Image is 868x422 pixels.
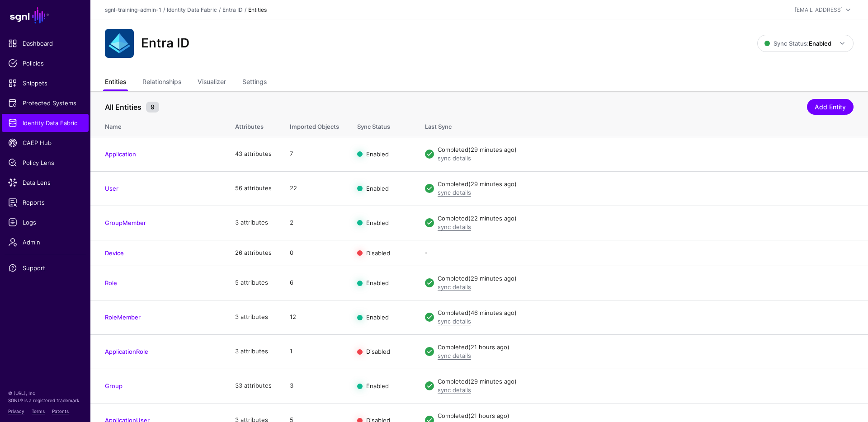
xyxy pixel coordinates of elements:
[438,283,471,291] a: sync details
[366,219,389,226] span: Enabled
[142,74,181,91] a: Relationships
[105,6,161,13] a: sgnl-training-admin-1
[281,300,348,334] td: 12
[281,334,348,369] td: 1
[226,137,281,171] td: 43 attributes
[425,249,428,256] app-datasources-item-entities-syncstatus: -
[438,274,854,283] div: Completed (29 minutes ago)
[281,171,348,206] td: 22
[2,154,89,172] a: Policy Lens
[8,397,82,404] p: SGNL® is a registered trademark
[416,113,868,137] th: Last Sync
[161,6,167,14] div: /
[438,189,471,196] a: sync details
[2,94,89,112] a: Protected Systems
[2,114,89,132] a: Identity Data Fabric
[105,29,134,58] img: svg+xml;base64,PHN2ZyB3aWR0aD0iNjQiIGhlaWdodD0iNjQiIHZpZXdCb3g9IjAgMCA2NCA2NCIgZmlsbD0ibm9uZSIgeG...
[8,389,82,397] p: © [URL], Inc
[146,102,159,113] small: 9
[226,171,281,206] td: 56 attributes
[438,214,854,223] div: Completed (22 minutes ago)
[366,185,389,192] span: Enabled
[366,348,390,355] span: Disabled
[198,74,226,91] a: Visualizer
[226,369,281,403] td: 33 attributes
[8,59,82,68] span: Policies
[438,318,471,325] a: sync details
[438,377,854,386] div: Completed (29 minutes ago)
[2,173,89,192] a: Data Lens
[366,279,389,286] span: Enabled
[8,79,82,88] span: Snippets
[226,334,281,369] td: 3 attributes
[226,113,281,137] th: Attributes
[105,150,136,158] a: Application
[366,382,389,389] span: Enabled
[281,369,348,403] td: 3
[8,198,82,207] span: Reports
[105,279,117,286] a: Role
[105,249,124,257] a: Device
[8,138,82,147] span: CAEP Hub
[105,382,123,389] a: Group
[2,74,89,92] a: Snippets
[105,219,146,226] a: GroupMember
[8,178,82,187] span: Data Lens
[348,113,416,137] th: Sync Status
[281,113,348,137] th: Imported Objects
[795,6,843,14] div: [EMAIL_ADDRESS]
[52,408,69,414] a: Patents
[226,206,281,240] td: 3 attributes
[807,99,854,115] a: Add Entity
[8,158,82,167] span: Policy Lens
[438,180,854,189] div: Completed (29 minutes ago)
[366,150,389,158] span: Enabled
[226,266,281,300] td: 5 attributes
[90,113,226,137] th: Name
[8,218,82,227] span: Logs
[2,134,89,152] a: CAEP Hub
[8,238,82,247] span: Admin
[281,266,348,300] td: 6
[8,118,82,127] span: Identity Data Fabric
[242,74,267,91] a: Settings
[2,54,89,72] a: Policies
[438,412,854,421] div: Completed (21 hours ago)
[438,343,854,352] div: Completed (21 hours ago)
[217,6,222,14] div: /
[243,6,248,14] div: /
[438,386,471,394] a: sync details
[2,193,89,211] a: Reports
[809,40,831,47] strong: Enabled
[32,408,45,414] a: Terms
[764,40,831,47] span: Sync Status:
[167,6,217,13] a: Identity Data Fabric
[281,206,348,240] td: 2
[438,155,471,162] a: sync details
[222,6,243,13] a: Entra ID
[281,240,348,266] td: 0
[2,34,89,52] a: Dashboard
[438,309,854,318] div: Completed (46 minutes ago)
[105,314,141,321] a: RoleMember
[226,300,281,334] td: 3 attributes
[2,213,89,231] a: Logs
[281,137,348,171] td: 7
[2,233,89,251] a: Admin
[8,98,82,108] span: Protected Systems
[5,5,85,25] a: SGNL
[366,314,389,321] span: Enabled
[105,74,126,91] a: Entities
[105,348,148,355] a: ApplicationRole
[105,185,118,192] a: User
[248,6,267,13] strong: Entities
[8,263,82,272] span: Support
[103,102,144,113] span: All Entities
[8,39,82,48] span: Dashboard
[438,223,471,230] a: sync details
[438,145,854,155] div: Completed (29 minutes ago)
[226,240,281,266] td: 26 attributes
[438,352,471,359] a: sync details
[366,249,390,256] span: Disabled
[8,408,24,414] a: Privacy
